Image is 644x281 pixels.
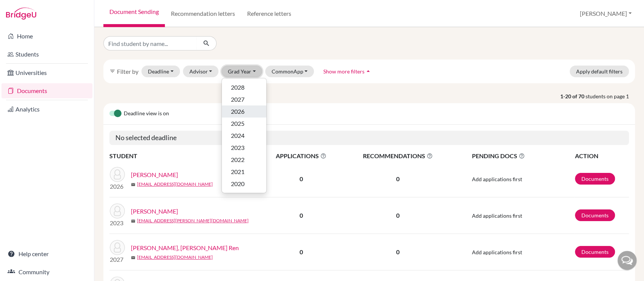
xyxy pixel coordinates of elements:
span: PENDING DOCS [472,151,574,160]
span: Add applications first [472,212,522,219]
i: filter_list [109,68,115,74]
span: mail [131,219,135,223]
span: Filter by [117,68,138,75]
p: 2023 [110,218,125,228]
span: mail [131,255,135,260]
span: 2023 [231,143,244,152]
a: Community [2,264,92,279]
span: Help [17,5,32,12]
button: 2028 [222,81,266,93]
b: 0 [300,248,303,255]
strong: 1-20 of 70 [560,92,586,100]
button: Apply default filters [570,66,629,77]
button: 2026 [222,105,266,118]
p: 0 [342,211,453,220]
span: mail [131,182,135,187]
a: [PERSON_NAME], [PERSON_NAME] Ren [131,243,239,252]
button: CommonApp [265,66,314,77]
span: 2022 [231,155,244,164]
a: [EMAIL_ADDRESS][PERSON_NAME][DOMAIN_NAME] [137,217,249,224]
p: 0 [342,174,453,183]
a: Universities [2,65,92,80]
span: Show more filters [323,68,364,75]
th: STUDENT [109,151,260,161]
a: [PERSON_NAME] [131,207,178,216]
img: Bridge-U [6,8,36,20]
span: Add applications first [472,249,522,255]
span: 2027 [231,95,244,104]
span: Add applications first [472,176,522,182]
p: 2027 [110,255,125,264]
a: Help center [2,246,92,261]
button: 2021 [222,166,266,178]
a: [PERSON_NAME] [131,170,178,179]
p: 0 [342,247,453,257]
a: [EMAIL_ADDRESS][DOMAIN_NAME] [137,254,213,261]
a: Documents [575,246,615,258]
span: 2021 [231,167,244,176]
button: 2027 [222,93,266,105]
button: Deadline [141,66,180,77]
h5: No selected deadline [109,131,629,145]
img: Chan, Elina [110,203,125,218]
span: 2024 [231,131,244,140]
span: 2026 [231,107,244,116]
span: students on page 1 [586,92,635,100]
a: Documents [575,173,615,185]
a: Students [2,47,92,62]
span: APPLICATIONS [261,151,341,160]
img: Aoyama, Liz [110,167,125,182]
span: RECOMMENDATIONS [342,151,453,160]
span: 2020 [231,179,244,188]
span: 2025 [231,119,244,128]
button: 2023 [222,142,266,154]
th: ACTION [575,151,629,161]
span: 2028 [231,83,244,92]
b: 0 [300,212,303,219]
div: Grad Year [221,78,267,193]
button: [PERSON_NAME] [576,6,635,21]
b: 0 [300,175,303,182]
button: 2022 [222,154,266,166]
a: Documents [2,83,92,98]
img: Chang, William Ming Ren [110,240,125,255]
p: 2026 [110,182,125,191]
button: 2025 [222,118,266,130]
a: Home [2,29,92,44]
input: Find student by name... [103,36,197,50]
button: Grad Year [221,66,262,77]
span: Deadline view is on [124,109,169,118]
i: arrow_drop_up [364,67,372,75]
a: Documents [575,209,615,221]
a: Analytics [2,102,92,117]
button: Advisor [183,66,219,77]
button: Show more filtersarrow_drop_up [317,66,378,77]
a: [EMAIL_ADDRESS][DOMAIN_NAME] [137,181,213,188]
button: 2024 [222,130,266,142]
button: 2020 [222,178,266,190]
